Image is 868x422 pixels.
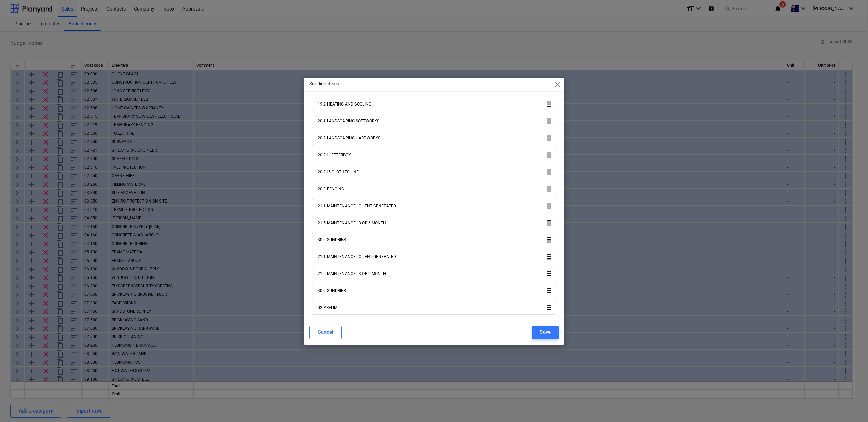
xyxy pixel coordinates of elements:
div: 20.21 LETTERBOXdrag_indicator [312,148,556,162]
i: drag_indicator [545,100,553,108]
div: 20.3 FENCING [318,187,344,191]
i: drag_indicator [545,287,553,295]
div: 21.1 MAINTENANCE - CLIENT GENERATEDdrag_indicator [312,250,556,264]
button: Cancel [309,326,342,339]
div: 20.21 LETTERBOX [318,153,351,157]
div: 19.2 HEATING AND COOLINGdrag_indicator [312,97,556,111]
div: 20.2 LANDSCAPING HARDWORKSdrag_indicator [312,131,556,145]
div: 20.1 LANDSCAPING SOFTWORKSdrag_indicator [312,114,556,128]
div: Cancel [318,328,333,337]
div: 30.9 SUNDRIES [318,288,346,293]
div: 02 PRELIMdrag_indicator [312,301,556,315]
i: drag_indicator [545,185,553,193]
i: drag_indicator [545,117,553,125]
div: Save [540,328,551,337]
div: 20.2 LANDSCAPING HARDWORKS [318,136,380,140]
span: close [553,80,561,89]
div: 21.1 MAINTENANCE - CLIENT GENERATEDdrag_indicator [312,199,556,213]
div: 21.1 MAINTENANCE - CLIENT GENERATED [318,204,396,208]
div: 20.215 CLOTHES LINE [318,170,359,174]
div: 20.215 CLOTHES LINEdrag_indicator [312,165,556,179]
i: drag_indicator [545,270,553,278]
div: 30.9 SUNDRIESdrag_indicator [312,233,556,247]
div: 21.5 MAINTENANCE - 3 OR 6 MONTHdrag_indicator [312,216,556,230]
div: 19.2 HEATING AND COOLING [318,102,371,107]
div: 21.5 MAINTENANCE - 3 OR 6 MONTHdrag_indicator [312,267,556,281]
div: 02 PRELIM [318,305,337,310]
p: Sort line-items [309,80,339,88]
i: drag_indicator [545,219,553,227]
i: drag_indicator [545,134,553,142]
i: drag_indicator [545,253,553,261]
button: Save [532,326,559,339]
div: 30.9 SUNDRIES [318,237,346,242]
div: 21.1 MAINTENANCE - CLIENT GENERATED [318,254,396,259]
div: 21.5 MAINTENANCE - 3 OR 6 MONTH [318,220,386,225]
i: drag_indicator [545,168,553,176]
iframe: Chat Widget [834,389,868,422]
div: 聊天小组件 [834,389,868,422]
div: 20.1 LANDSCAPING SOFTWORKS [318,119,379,123]
i: drag_indicator [545,202,553,210]
div: 20.3 FENCINGdrag_indicator [312,182,556,196]
i: drag_indicator [545,151,553,159]
div: 21.5 MAINTENANCE - 3 OR 6 MONTH [318,271,386,276]
div: 30.9 SUNDRIESdrag_indicator [312,284,556,298]
i: drag_indicator [545,304,553,312]
i: drag_indicator [545,236,553,244]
